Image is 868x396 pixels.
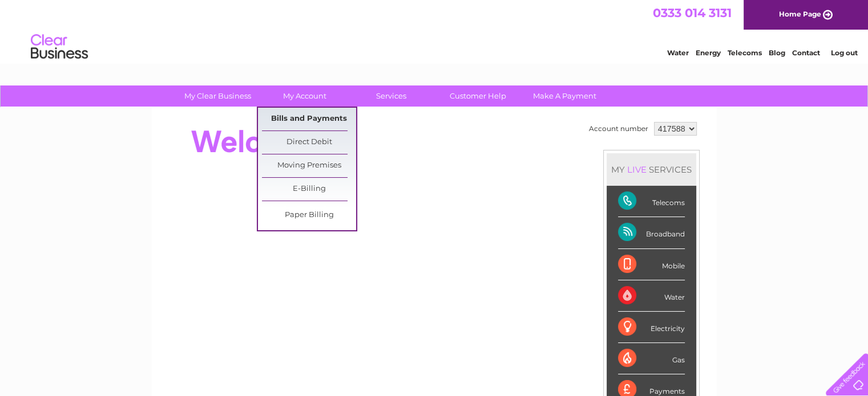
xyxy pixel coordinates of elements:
a: 0333 014 3131 [653,6,732,20]
div: Electricity [618,312,685,343]
a: Log out [830,48,857,57]
a: Services [344,85,438,107]
a: Telecoms [728,48,762,57]
div: LIVE [625,164,649,175]
a: Make A Payment [518,85,612,107]
a: Moving Premises [262,154,356,177]
img: logo.png [30,30,88,64]
div: Clear Business is a trading name of Verastar Limited (registered in [GEOGRAPHIC_DATA] No. 3667643... [165,6,704,55]
div: Gas [618,343,685,374]
div: MY SERVICES [607,153,696,186]
td: Account number [586,119,651,138]
div: Telecoms [618,186,685,217]
a: Energy [696,48,721,57]
a: Bills and Payments [262,108,356,130]
div: Mobile [618,249,685,280]
a: Paper Billing [262,204,356,227]
a: Direct Debit [262,131,356,154]
a: Blog [769,48,785,57]
a: Customer Help [431,85,525,107]
div: Broadband [618,217,685,248]
a: My Account [257,85,352,107]
a: Contact [792,48,820,57]
a: Water [667,48,689,57]
div: Water [618,280,685,312]
a: E-Billing [262,178,356,201]
a: My Clear Business [171,85,265,107]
